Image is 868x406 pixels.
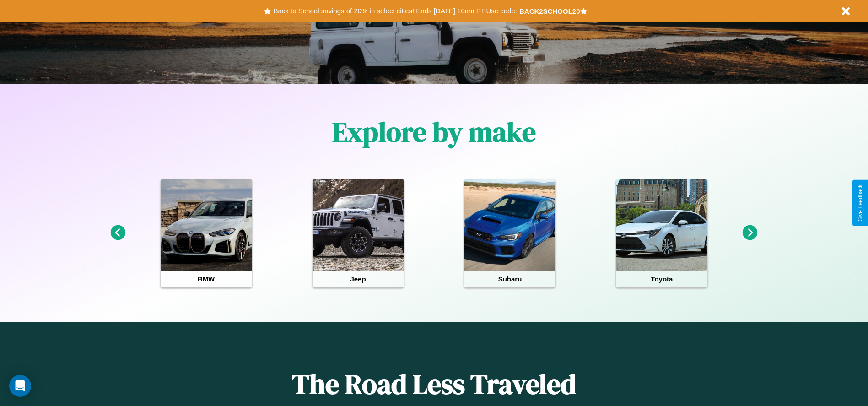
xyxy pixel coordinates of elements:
[173,365,694,403] h1: The Road Less Traveled
[857,184,863,222] div: Give Feedback
[313,271,404,287] h4: Jeep
[519,7,580,15] b: BACK2SCHOOL20
[161,271,252,287] h4: BMW
[9,375,31,397] div: Open Intercom Messenger
[332,113,536,151] h1: Explore by make
[616,271,707,287] h4: Toyota
[464,271,555,287] h4: Subaru
[271,5,519,17] button: Back to School savings of 20% in select cities! Ends [DATE] 10am PT.Use code:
